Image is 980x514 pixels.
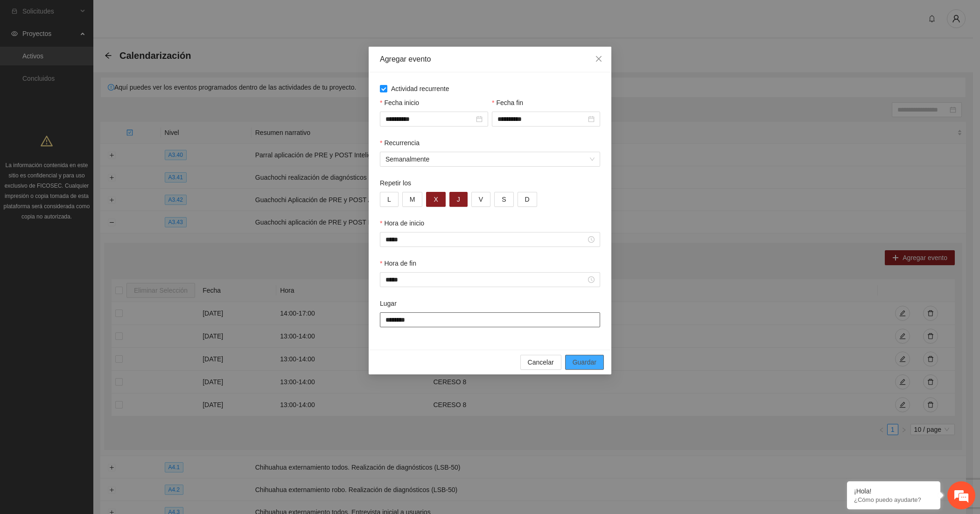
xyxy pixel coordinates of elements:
button: Guardar [565,355,604,370]
button: Close [586,47,611,72]
textarea: Escriba su mensaje y pulse “Intro” [5,255,178,288]
div: Minimizar ventana de chat en vivo [153,5,175,27]
button: X [426,192,445,207]
span: Estamos en línea. [54,125,129,219]
label: Fecha fin [492,98,523,108]
span: V [479,194,483,204]
span: X [434,194,438,204]
span: Actividad recurrente [387,84,453,94]
input: Hora de fin [385,275,586,285]
div: Chatee con nosotros ahora [49,48,157,60]
label: Hora de inicio [380,218,424,228]
input: Fecha inicio [385,114,474,124]
button: Cancelar [520,355,561,370]
span: Guardar [573,357,596,367]
input: Fecha fin [497,114,586,124]
input: Hora de inicio [385,234,586,245]
span: Semanalmente [385,152,595,166]
button: V [471,192,490,207]
button: L [380,192,399,207]
div: Agregar evento [380,54,600,64]
span: S [502,194,506,204]
span: L [387,194,391,204]
span: Cancelar [528,357,554,367]
label: Fecha inicio [380,98,419,108]
div: ¡Hola! [854,487,933,495]
span: close [595,55,602,63]
span: D [525,194,530,204]
button: S [494,192,513,207]
label: Recurrencia [380,138,420,148]
label: Hora de fin [380,258,416,268]
span: J [457,194,460,204]
button: M [402,192,423,207]
button: D [518,192,537,207]
span: M [410,194,415,204]
p: ¿Cómo puedo ayudarte? [854,496,933,503]
button: J [449,192,468,207]
label: Lugar [380,298,397,309]
label: Repetir los [380,178,411,188]
input: Lugar [380,312,600,327]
